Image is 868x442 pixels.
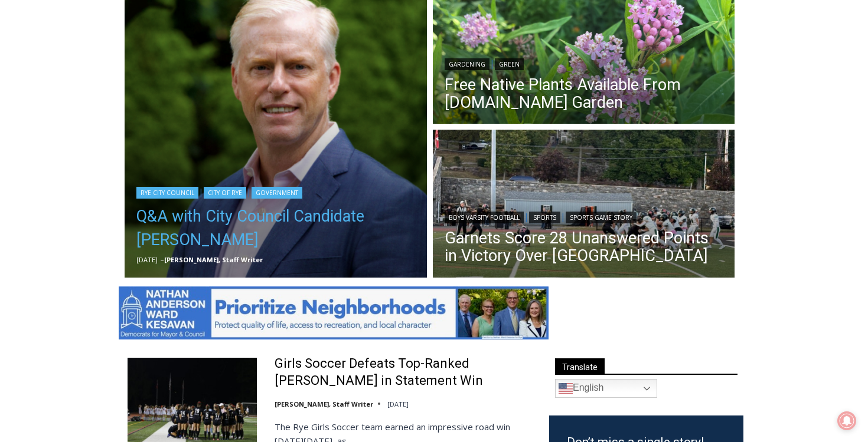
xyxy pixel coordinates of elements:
[284,114,572,147] a: Intern @ [DOMAIN_NAME]
[495,58,524,70] a: Green
[1,117,177,147] a: [PERSON_NAME] Read Sanctuary Fall Fest: [DATE]
[124,100,129,111] div: 3
[136,187,198,199] a: Rye City Council
[9,118,157,146] h4: [PERSON_NAME] Read Sanctuary Fall Fest: [DATE]
[136,255,158,264] time: [DATE]
[132,100,135,111] div: /
[529,212,560,223] a: Sports
[252,187,302,199] a: Government
[445,56,723,70] div: |
[445,229,723,265] a: Garnets Score 28 Unanswered Points in Victory Over [GEOGRAPHIC_DATA]
[298,1,558,114] div: "I learned about the history of a place I’d honestly never considered even as a resident of [GEOG...
[387,400,409,408] time: [DATE]
[445,209,723,223] div: | |
[566,212,637,223] a: Sports Game Story
[161,255,164,264] span: –
[555,379,657,398] a: English
[559,381,573,395] img: en
[445,76,723,111] a: Free Native Plants Available From [DOMAIN_NAME] Garden
[445,58,490,70] a: Gardening
[445,212,524,223] a: Boys Varsity Football
[433,130,735,281] a: Read More Garnets Score 28 Unanswered Points in Victory Over Yorktown
[555,358,605,374] span: Translate
[136,204,415,252] a: Q&A with City Council Candidate [PERSON_NAME]
[136,184,415,199] div: | |
[204,187,246,199] a: City of Rye
[275,400,373,408] a: [PERSON_NAME], Staff Writer
[124,35,168,97] div: Face Painting
[275,355,534,389] a: Girls Soccer Defeats Top-Ranked [PERSON_NAME] in Statement Win
[164,255,263,264] a: [PERSON_NAME], Staff Writer
[309,117,547,144] span: Intern @ [DOMAIN_NAME]
[433,130,735,281] img: (PHOTO: Rye Football's Henry Shoemaker (#5) kicks an extra point in his team's 42-13 win vs Yorkt...
[138,100,143,111] div: 6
